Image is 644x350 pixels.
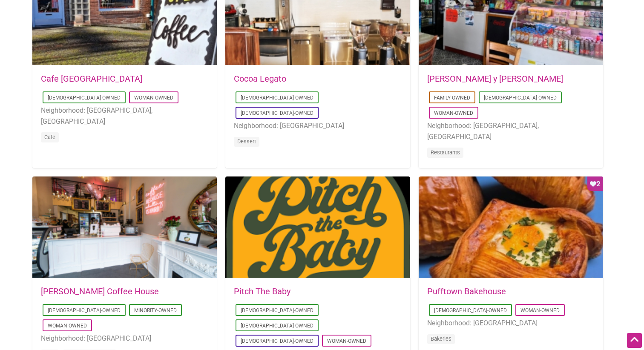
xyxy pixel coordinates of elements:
[134,95,173,101] a: Woman-Owned
[431,336,451,342] a: Bakeries
[520,307,560,313] a: Woman-Owned
[627,333,642,348] div: Scroll Back to Top
[44,134,55,140] a: Cafe
[41,105,208,127] li: Neighborhood: [GEOGRAPHIC_DATA], [GEOGRAPHIC_DATA]
[427,318,595,329] li: Neighborhood: [GEOGRAPHIC_DATA]
[48,307,121,313] a: [DEMOGRAPHIC_DATA]-Owned
[48,95,121,101] a: [DEMOGRAPHIC_DATA]-Owned
[234,74,286,84] a: Cocoa Legato
[41,333,208,344] li: Neighborhood: [GEOGRAPHIC_DATA]
[434,95,470,101] a: Family-Owned
[484,95,557,101] a: [DEMOGRAPHIC_DATA]-Owned
[434,307,507,313] a: [DEMOGRAPHIC_DATA]-Owned
[327,338,366,344] a: Woman-Owned
[41,286,159,296] a: [PERSON_NAME] Coffee House
[241,338,313,344] a: [DEMOGRAPHIC_DATA]-Owned
[427,120,595,142] li: Neighborhood: [GEOGRAPHIC_DATA], [GEOGRAPHIC_DATA]
[41,74,142,84] a: Cafe [GEOGRAPHIC_DATA]
[237,138,256,145] a: Dessert
[234,120,401,131] li: Neighborhood: [GEOGRAPHIC_DATA]
[427,74,563,84] a: [PERSON_NAME] y [PERSON_NAME]
[241,307,313,313] a: [DEMOGRAPHIC_DATA]-Owned
[48,323,87,329] a: Woman-Owned
[434,110,473,116] a: Woman-Owned
[241,95,313,101] a: [DEMOGRAPHIC_DATA]-Owned
[241,323,313,329] a: [DEMOGRAPHIC_DATA]-Owned
[234,286,290,296] a: Pitch The Baby
[427,286,506,296] a: Pufftown Bakehouse
[431,149,460,156] a: Restaurants
[134,307,177,313] a: Minority-Owned
[241,110,313,116] a: [DEMOGRAPHIC_DATA]-Owned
